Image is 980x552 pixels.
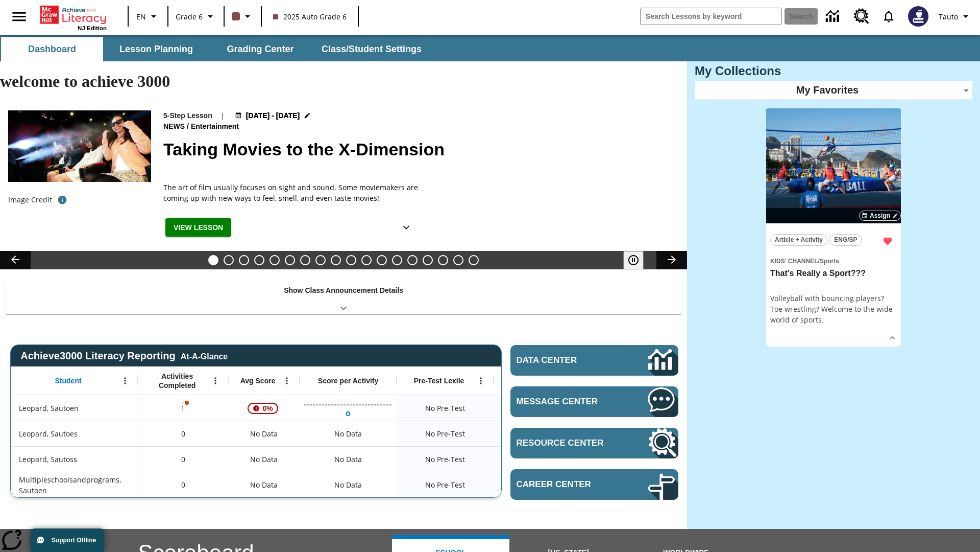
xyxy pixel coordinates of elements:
a: Message Center [510,386,678,417]
div: Volleyball with bouncing players? Toe wrestling? Welcome to the wide world of sports. [770,293,897,325]
button: Slide 12 Pre-release lesson [377,255,387,265]
span: Article + Activity [775,235,823,245]
span: Entertainment [191,121,241,132]
div: , 0%, Attention! This student's Average First Try Score of 0% is below 65%, Leopard, Sautoen [228,395,300,421]
p: 1 [180,403,187,413]
div: My Favorites [695,81,972,100]
span: 2025 Auto Grade 6 [273,11,347,22]
button: Remove from Favorites [878,232,897,250]
button: Open Menu [208,373,223,388]
button: Slide 9 Fashion Forward in Ancient Rome [331,255,341,265]
span: Support Offline [52,537,96,544]
span: Leopard, Sautoss [19,454,77,465]
div: No Data, Leopard, Sautoen [494,395,591,421]
a: Home [40,5,107,25]
span: No Pre-Test, Leopard, Sautoes [425,428,465,439]
div: lesson details [766,108,901,347]
div: No Data, Leopard, Sautoes [494,421,591,446]
span: Multipleschoolsandprograms, Sautoen [19,474,133,496]
h3: That's Really a Sport??? [770,268,897,279]
div: 0, Multipleschoolsandprograms, Sautoen [138,472,228,497]
div: No Data, Leopard, Sautoss [228,446,300,472]
button: Select a new avatar [902,3,935,30]
button: Show Details [396,218,416,237]
div: No Data, Leopard, Sautoss [494,446,591,472]
button: Slide 16 Remembering Justice O'Connor [438,255,448,265]
span: No Pre-Test, Leopard, Sautoss [425,454,465,465]
button: Slide 13 Career Lesson [392,255,402,265]
span: Career Center [517,479,617,490]
button: Slide 6 The Last Homesteaders [285,255,295,265]
div: Show Class Announcement Details [5,279,682,314]
button: ENG/SP [829,234,862,246]
span: ENG/SP [834,235,857,245]
button: Dashboard [1,37,103,61]
span: Activities Completed [143,372,211,390]
a: Career Center [510,469,678,500]
button: Aug 18 - Aug 24 Choose Dates [233,110,313,121]
span: Leopard, Sautoes [19,428,78,439]
button: Open Menu [279,373,295,388]
button: Open Menu [473,373,488,388]
div: No Data, Multipleschoolsandprograms, Sautoen [494,472,591,497]
span: / [818,258,820,265]
a: Data Center [510,345,678,376]
span: Grade 6 [176,11,203,22]
p: 5-Step Lesson [163,110,212,121]
span: No Data [245,449,283,470]
button: View Lesson [165,218,231,237]
a: Data Center [820,3,848,31]
span: No Pre-Test, Multipleschoolsandprograms, Sautoen [425,479,465,490]
div: No Data, Leopard, Sautoes [329,424,367,444]
span: News [163,121,187,132]
button: Article + Activity [770,234,827,246]
button: Grade: Grade 6, Select a grade [171,7,220,26]
button: Slide 3 Do You Want Fries With That? [239,255,249,265]
button: Open Menu [117,373,133,388]
img: Avatar [908,6,928,27]
a: Resource Center, Will open in new tab [510,428,678,458]
button: Slide 8 Attack of the Terrifying Tomatoes [315,255,326,265]
button: Slide 4 Dirty Jobs Kids Had To Do [254,255,264,265]
button: Slide 5 Cars of the Future? [269,255,280,265]
span: 0 [181,428,185,439]
button: Support Offline [31,528,104,552]
span: Achieve3000 Literacy Reporting [20,350,228,362]
span: No Data [245,474,283,495]
div: No Data, Multipleschoolsandprograms, Sautoen [228,472,300,497]
button: Slide 17 Point of View [453,255,463,265]
span: 0 [181,454,185,465]
span: Leopard, Sautoen [19,403,79,413]
div: At-A-Glance [181,350,228,361]
a: Resource Center, Will open in new tab [848,3,875,30]
img: Panel in front of the seats sprays water mist to the happy audience at a 4DX-equipped theater. [8,110,151,182]
button: Show Details [885,330,900,346]
span: Kids' Channel [770,258,818,265]
span: Tauto [939,11,958,22]
span: Score per Activity [318,376,379,385]
span: | [220,110,225,121]
span: NJ Edition [78,25,107,31]
span: Data Center [517,355,613,365]
button: Slide 7 Solar Power to the People [300,255,310,265]
a: Notifications [875,3,902,30]
button: Lesson Planning [105,37,207,61]
span: 0 [181,479,185,490]
span: Assign [870,211,890,220]
p: Show Class Announcement Details [284,285,403,296]
button: Class color is dark brown. Change class color [228,7,258,26]
span: Resource Center [517,438,617,448]
button: Slide 11 Mixed Practice: Citing Evidence [361,255,372,265]
span: Topic: Kids' Channel/Sports [770,255,897,266]
button: Slide 14 Cooking Up Native Traditions [407,255,418,265]
span: Message Center [517,397,617,407]
h2: Taking Movies to the X-Dimension [163,136,675,163]
button: Language: EN, Select a language [132,7,164,26]
p: The art of film usually focuses on sight and sound. Some moviemakers are coming up with new ways ... [163,182,419,203]
div: 0, Leopard, Sautoes [138,421,228,446]
div: No Data, Multipleschoolsandprograms, Sautoen [329,475,367,495]
div: No Data, Leopard, Sautoes [228,421,300,446]
button: Class/Student Settings [313,37,430,61]
div: 1, One or more Activity scores may be invalid., Leopard, Sautoen [138,395,228,421]
button: Lesson carousel, Next [656,251,687,269]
